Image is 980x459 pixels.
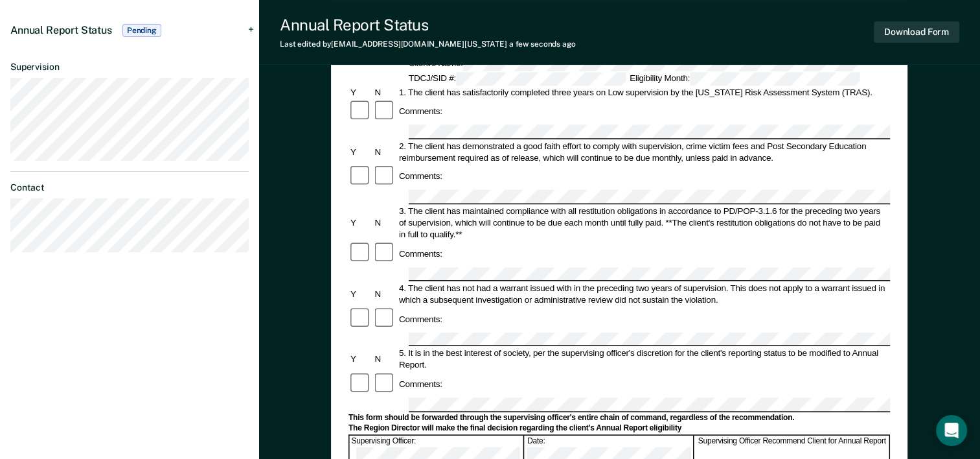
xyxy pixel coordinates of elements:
[373,288,397,300] div: N
[397,282,890,305] div: 4. The client has not had a warrant issued with in the preceding two years of supervision. This d...
[280,40,576,49] div: Last edited by [EMAIL_ADDRESS][DOMAIN_NAME][US_STATE]
[397,206,890,241] div: 3. The client has maintained compliance with all restitution obligations in accordance to PD/POP-...
[122,24,161,37] span: Pending
[348,86,372,98] div: Y
[373,353,397,365] div: N
[348,146,372,158] div: Y
[397,347,890,371] div: 5. It is in the best interest of society, per the supervising officer's discretion for the client...
[397,313,444,325] div: Comments:
[397,248,444,259] div: Comments:
[10,182,249,193] dt: Contact
[373,217,397,229] div: N
[397,106,444,117] div: Comments:
[348,288,372,300] div: Y
[280,16,576,34] div: Annual Report Status
[397,86,890,98] div: 1. The client has satisfactorily completed three years on Low supervision by the [US_STATE] Risk ...
[10,62,249,73] dt: Supervision
[874,21,959,43] button: Download Form
[348,424,890,434] div: The Region Director will make the final decision regarding the client's Annual Report eligibility
[373,86,397,98] div: N
[628,72,861,86] div: Eligibility Month:
[407,72,628,86] div: TDCJ/SID #:
[397,171,444,183] div: Comments:
[348,217,372,229] div: Y
[348,413,890,423] div: This form should be forwarded through the supervising officer's entire chain of command, regardle...
[373,146,397,158] div: N
[509,40,576,49] span: a few seconds ago
[348,353,372,365] div: Y
[936,415,967,446] div: Open Intercom Messenger
[397,379,444,390] div: Comments:
[10,24,112,36] span: Annual Report Status
[397,140,890,163] div: 2. The client has demonstrated a good faith effort to comply with supervision, crime victim fees ...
